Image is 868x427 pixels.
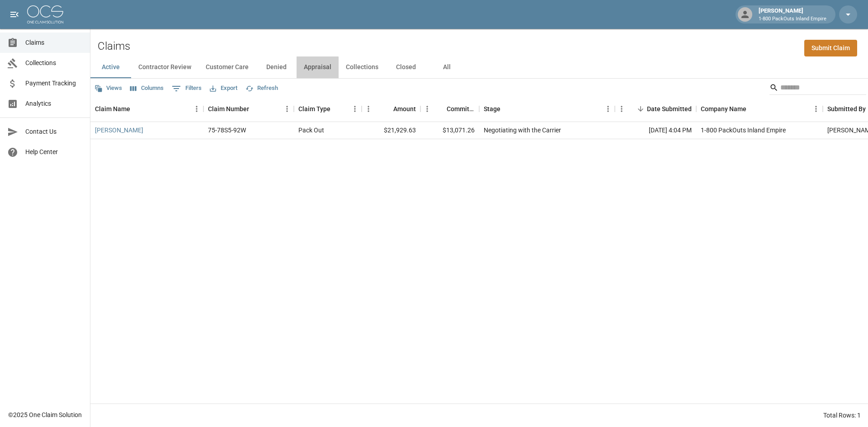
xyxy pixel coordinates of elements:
[827,96,866,122] div: Submitted By
[615,122,696,139] div: [DATE] 4:04 PM
[90,56,868,78] div: dynamic tabs
[615,96,696,122] div: Date Submitted
[130,103,143,115] button: Sort
[426,56,467,78] button: All
[420,122,479,139] div: $13,071.26
[95,126,143,135] a: [PERSON_NAME]
[348,102,362,116] button: Menu
[434,103,447,115] button: Sort
[128,81,166,95] button: Select columns
[701,126,786,135] div: 1-800 PackOuts Inland Empire
[746,103,759,115] button: Sort
[208,81,240,95] button: Export
[297,56,339,78] button: Appraisal
[484,96,500,122] div: Stage
[381,103,393,115] button: Sort
[484,126,561,135] div: Negotiating with the Carrier
[203,96,294,122] div: Claim Number
[823,411,861,420] div: Total Rows: 1
[90,56,131,78] button: Active
[615,102,628,116] button: Menu
[769,80,866,97] div: Search
[362,102,375,116] button: Menu
[198,56,256,78] button: Customer Care
[601,102,615,116] button: Menu
[8,410,82,419] div: © 2025 One Claim Solution
[294,96,362,122] div: Claim Type
[92,81,124,95] button: Views
[809,102,823,116] button: Menu
[420,102,434,116] button: Menu
[759,15,826,23] p: 1-800 PackOuts Inland Empire
[25,79,83,88] span: Payment Tracking
[386,56,426,78] button: Closed
[208,126,246,135] div: 75-78S5-92W
[280,102,294,116] button: Menu
[298,126,324,135] div: Pack Out
[249,103,262,115] button: Sort
[98,40,130,53] h2: Claims
[25,58,83,68] span: Collections
[25,38,83,47] span: Claims
[190,102,203,116] button: Menu
[701,96,746,122] div: Company Name
[339,56,386,78] button: Collections
[420,96,479,122] div: Committed Amount
[208,96,249,122] div: Claim Number
[27,5,63,23] img: ocs-logo-white-transparent.png
[25,99,83,108] span: Analytics
[95,96,130,122] div: Claim Name
[243,81,280,95] button: Refresh
[755,6,830,23] div: [PERSON_NAME]
[170,81,204,96] button: Show filters
[647,96,692,122] div: Date Submitted
[90,96,203,122] div: Claim Name
[362,96,420,122] div: Amount
[804,40,857,56] a: Submit Claim
[393,96,416,122] div: Amount
[500,103,513,115] button: Sort
[131,56,198,78] button: Contractor Review
[634,103,647,115] button: Sort
[447,96,475,122] div: Committed Amount
[479,96,615,122] div: Stage
[362,122,420,139] div: $21,929.63
[25,127,83,136] span: Contact Us
[696,96,823,122] div: Company Name
[256,56,297,78] button: Denied
[5,5,24,23] button: open drawer
[298,96,330,122] div: Claim Type
[330,103,343,115] button: Sort
[25,147,83,157] span: Help Center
